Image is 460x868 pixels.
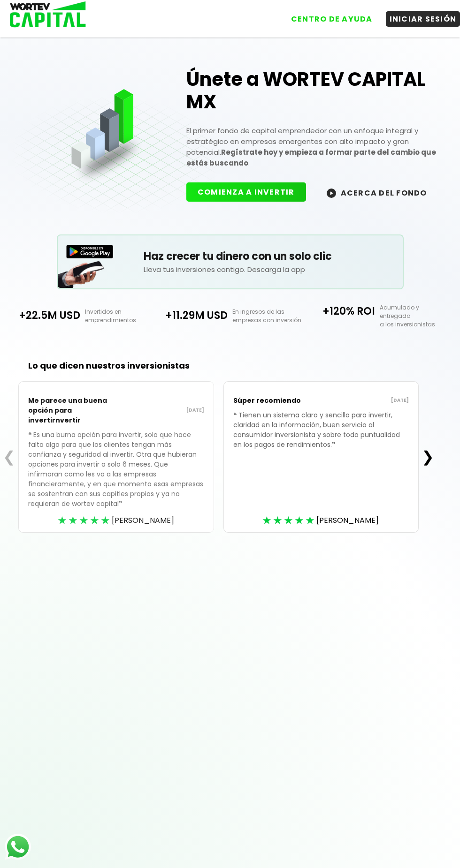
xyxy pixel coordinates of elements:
[304,303,375,319] p: +120% ROI
[316,514,379,526] span: [PERSON_NAME]
[228,308,304,325] p: En ingresos de las empresas con inversión
[186,147,436,168] strong: Regístrate hoy y empieza a formar parte del cambio que estás buscando
[287,11,376,27] button: CENTRO DE AYUDA
[419,447,437,466] button: ❯
[262,513,316,528] div: ★★★★★
[28,430,33,439] span: ❝
[28,430,204,523] p: Es una burna opción para invertir, solo que hace falta algo para que los clientes tengan más conf...
[186,187,315,197] a: COMIENZA A INVERTIR
[233,410,409,464] p: Tienen un sistema claro y sencillo para invertir, claridad en la información, buen servicio al co...
[112,514,174,526] span: [PERSON_NAME]
[58,513,112,528] div: ★★★★★
[186,182,306,202] button: COMIENZA A INVERTIR
[116,407,204,414] p: [DATE]
[321,397,409,404] p: [DATE]
[144,249,402,264] h5: Haz crecer tu dinero con un solo clic
[5,834,31,860] img: logos_whatsapp-icon.242b2217.svg
[332,440,337,449] span: ❞
[233,410,238,420] span: ❝
[58,252,105,287] img: Teléfono
[144,264,402,275] p: Lleva tus inversiones contigo. Descarga la app
[28,391,116,430] p: Me parece una buena opción para invertirnvertir
[327,189,336,198] img: wortev-capital-acerca-del-fondo
[119,499,124,508] span: ❞
[66,245,113,258] img: Disponible en Google Play
[315,182,438,203] button: ACERCA DEL FONDO
[233,391,321,410] p: Súper recomiendo
[278,4,376,27] a: CENTRO DE AYUDA
[9,308,81,323] p: +22.5M USD
[375,303,451,329] p: Acumulado y entregado a los inversionistas
[186,68,449,113] h1: Únete a WORTEV CAPITAL MX
[186,125,449,168] p: El primer fondo de capital emprendedor con un enfoque integral y estratégico en empresas emergent...
[80,308,156,325] p: Invertidos en emprendimientos
[156,308,228,323] p: +11.29M USD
